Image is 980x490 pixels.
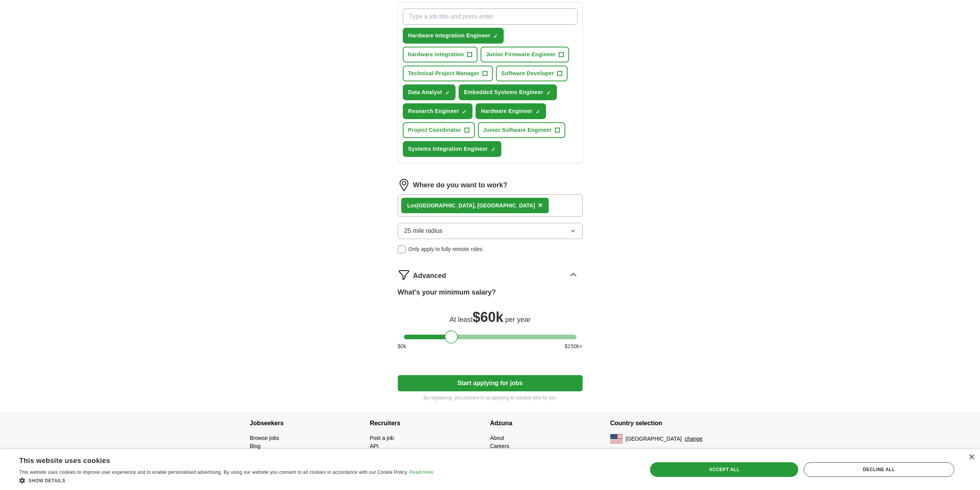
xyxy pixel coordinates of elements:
[968,455,974,460] div: Close
[536,109,540,115] span: ✓
[464,88,543,96] span: Embedded Systems Engineer
[476,103,546,119] button: Hardware Engineer✓
[610,434,623,443] img: US flag
[403,141,501,157] button: Systems Integration Engineer✓
[28,478,65,483] span: Show details
[398,246,405,253] input: Only apply to fully remote roles
[403,84,456,100] button: Data Analyst✓
[538,200,543,211] button: ×
[481,107,533,115] span: Hardware Engineer
[501,69,554,77] span: Software Developer
[496,66,568,81] button: Software Developer
[483,126,552,134] span: Junior Software Engineer
[370,435,394,441] a: Post a job
[490,435,504,441] a: About
[493,33,498,39] span: ✓
[490,443,509,449] a: Careers
[408,51,464,59] span: hardware integration
[546,90,551,96] span: ✓
[403,122,475,138] button: Project Coordinator
[491,146,496,153] span: ✓
[404,226,443,236] span: 25 mile radius
[481,47,569,62] button: Junior Firmware Engineer
[610,413,730,434] h4: Country selection
[250,443,261,449] a: Blog
[462,109,467,115] span: ✓
[407,202,535,210] div: [GEOGRAPHIC_DATA], [GEOGRAPHIC_DATA]
[398,342,407,350] span: $ 0 k
[408,107,459,115] span: Research Engineer
[445,90,450,96] span: ✓
[409,245,482,253] span: Only apply to fully remote roles
[486,51,556,59] span: Junior Firmware Engineer
[459,84,557,100] button: Embedded Systems Engineer✓
[398,223,583,239] button: 25 mile radius
[413,271,446,281] span: Advanced
[19,477,433,484] div: Show details
[403,28,504,44] button: Hardware Integration Engineer✓
[505,316,531,323] span: per year
[398,394,583,401] p: By registering, you consent to us applying to suitable jobs for you
[403,103,473,119] button: Research Engineer✓
[407,202,417,209] strong: Los
[685,435,702,443] button: change
[650,462,798,477] div: Accept all
[19,454,414,465] div: This website uses cookies
[403,47,477,62] button: hardware integration
[409,470,433,475] a: Read more, opens a new window
[449,316,472,323] span: At least
[478,122,565,138] button: Junior Software Engineer
[472,309,503,325] span: $ 60k
[408,145,488,153] span: Systems Integration Engineer
[398,179,410,191] img: location.png
[538,201,543,209] span: ×
[408,32,491,40] span: Hardware Integration Engineer
[626,435,682,443] span: [GEOGRAPHIC_DATA]
[565,342,582,350] span: $ 150 k+
[398,375,583,391] button: Start applying for jobs
[398,269,410,281] img: filter
[403,66,493,81] button: Technical Project Manager
[370,443,379,449] a: API
[403,8,578,25] input: Type a job title and press enter
[250,435,279,441] a: Browse jobs
[408,69,479,77] span: Technical Project Manager
[408,88,442,96] span: Data Analyst
[398,287,496,298] label: What's your minimum salary?
[19,470,408,475] span: This website uses cookies to improve user experience and to enable personalised advertising. By u...
[408,126,461,134] span: Project Coordinator
[804,462,954,477] div: Decline all
[413,180,508,190] label: Where do you want to work?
